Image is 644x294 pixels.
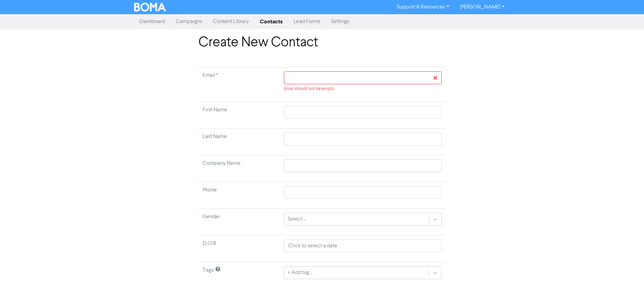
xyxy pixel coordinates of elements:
[199,129,280,155] td: Last Name
[284,86,441,92] div: Email should not be empty
[455,2,510,13] a: [PERSON_NAME]
[288,215,307,223] div: Select ...
[326,15,355,28] a: Settings
[199,235,280,262] td: D.O.B
[288,269,312,277] div: + Add tag...
[288,15,326,28] a: Lead Forms
[284,240,441,252] input: Click to select a date
[199,155,280,182] td: Company Name
[208,15,254,28] a: Content Library
[559,221,644,294] iframe: Chat Widget
[199,67,280,102] td: Required
[199,102,280,129] td: First Name
[134,3,166,12] img: BOMA Logo
[199,182,280,209] td: Phone
[134,15,170,28] a: Dashboard
[199,209,280,235] td: Gender
[199,35,446,51] h1: Create New Contact
[391,2,455,13] a: Support & Resources
[199,262,280,289] td: Tags
[170,15,208,28] a: Campaigns
[254,15,288,28] a: Contacts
